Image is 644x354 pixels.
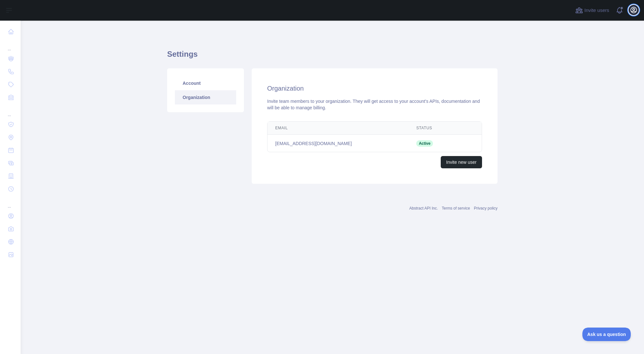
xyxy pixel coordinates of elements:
[408,122,458,135] th: Status
[474,206,498,211] a: Privacy policy
[442,206,470,211] a: Terms of service
[267,98,482,111] div: Invite team members to your organization. They will get access to your account's APIs, documentat...
[5,39,15,52] div: ...
[416,140,433,147] span: Active
[175,76,236,90] a: Account
[175,90,236,104] a: Organization
[5,196,15,209] div: ...
[441,156,482,168] button: Invite new user
[267,84,482,93] h2: Organization
[267,122,408,135] th: Email
[267,135,408,152] td: [EMAIL_ADDRESS][DOMAIN_NAME]
[574,5,610,15] button: Invite users
[409,206,438,211] a: Abstract API Inc.
[167,49,498,64] h1: Settings
[582,328,631,341] iframe: Toggle Customer Support
[584,7,609,14] span: Invite users
[5,104,15,117] div: ...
